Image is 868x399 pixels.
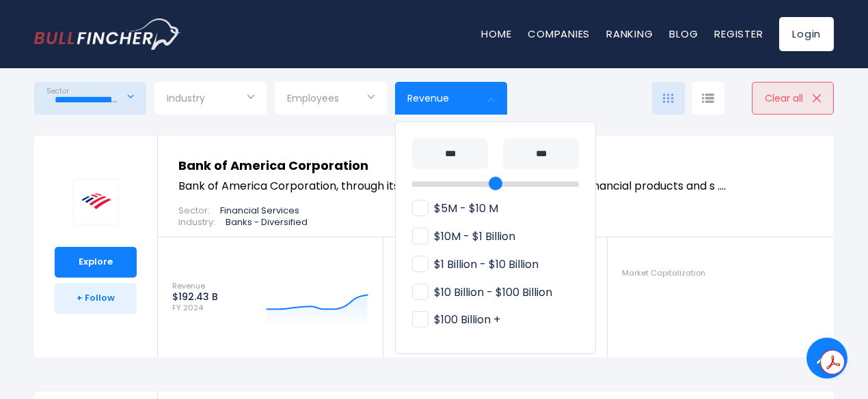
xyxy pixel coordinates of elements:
[481,27,511,41] a: Home
[714,27,763,41] a: Register
[412,258,539,272] span: $1 Billion - $10 Billion
[412,286,552,300] span: $10 Billion - $100 Billion
[412,313,500,327] span: $100 Billion +
[412,202,498,216] span: $5M - $10 M
[407,92,449,104] span: Revenue
[779,17,834,51] a: Login
[34,18,181,50] a: Go to homepage
[412,230,515,244] span: $10M - $1 Billion
[669,27,698,41] a: Blog
[528,27,590,41] a: Companies
[606,27,653,41] a: Ranking
[34,18,181,50] img: bullfincher logo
